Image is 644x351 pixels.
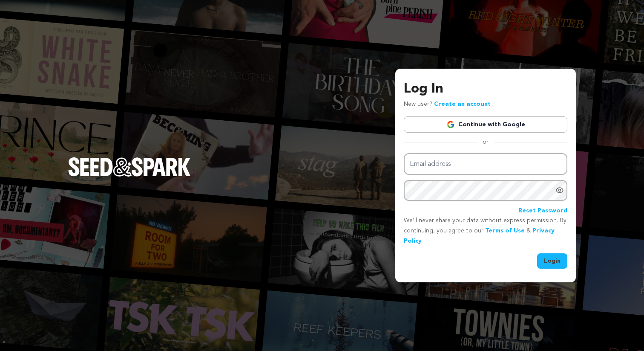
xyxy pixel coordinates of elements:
[404,228,555,244] a: Privacy Policy
[477,138,494,146] span: or
[555,186,564,194] a: Show password as plain text. Warning: this will display your password on the screen.
[404,116,567,133] a: Continue with Google
[404,153,567,175] input: Email address
[404,79,567,99] h3: Log In
[68,157,191,176] img: Seed&Spark Logo
[68,157,191,193] a: Seed&Spark Homepage
[446,120,455,129] img: Google logo
[518,206,567,216] a: Reset Password
[404,216,567,246] p: We’ll never share your data without express permission. By continuing, you agree to our & .
[485,228,525,234] a: Terms of Use
[537,253,567,269] button: Login
[434,101,491,107] a: Create an account
[404,99,491,110] p: New user?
